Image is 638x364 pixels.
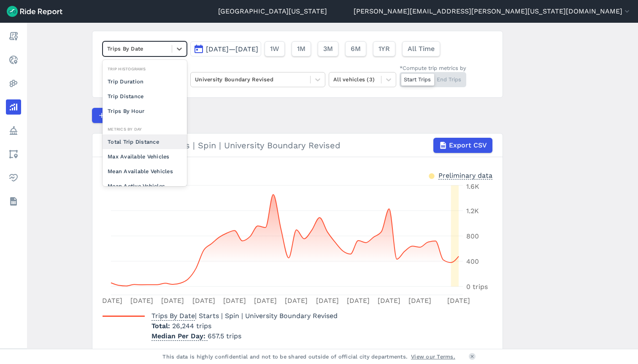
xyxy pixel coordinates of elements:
img: Ride Report [7,6,62,17]
tspan: [DATE] [347,297,370,305]
div: Trips By Date | Starts | Spin | University Boundary Revised [103,138,492,153]
tspan: [DATE] [378,297,400,305]
button: 1YR [373,41,395,56]
tspan: [DATE] [316,297,339,305]
a: Policy [6,123,21,138]
a: View our Terms. [411,353,455,361]
div: Total Trip Distance [103,134,187,149]
button: 1M [292,41,311,56]
a: Analyze [6,99,21,115]
div: Max Available Vehicles [103,149,187,164]
div: Trip Histograms [103,65,187,73]
a: Report [6,29,21,44]
span: 1YR [378,44,390,54]
tspan: 800 [466,232,479,240]
span: 6M [351,44,361,54]
span: | Starts | Spin | University Boundary Revised [151,312,338,320]
tspan: [DATE] [192,297,215,305]
div: Mean Active Vehicles [103,179,187,193]
button: 3M [318,41,338,56]
a: Health [6,170,21,185]
tspan: 1.6K [466,182,479,190]
button: Export CSV [433,138,492,153]
span: All Time [408,44,435,54]
tspan: [DATE] [447,297,470,305]
a: Realtime [6,52,21,67]
span: 3M [323,44,333,54]
span: Trips By Date [151,309,195,321]
button: All Time [402,41,440,56]
span: [DATE]—[DATE] [206,45,258,53]
a: [GEOGRAPHIC_DATA][US_STATE] [218,6,327,16]
span: 1W [270,44,279,54]
tspan: [DATE] [285,297,308,305]
a: Heatmaps [6,76,21,91]
span: 1M [297,44,305,54]
tspan: [DATE] [161,297,184,305]
tspan: [DATE] [100,297,122,305]
a: Datasets [6,194,21,209]
div: Trips By Hour [103,104,187,118]
div: Mean Available Vehicles [103,164,187,179]
button: 6M [345,41,366,56]
tspan: [DATE] [254,297,277,305]
tspan: 400 [466,257,479,265]
tspan: [DATE] [223,297,246,305]
div: Preliminary data [438,171,492,179]
span: Total [151,322,172,330]
tspan: [DATE] [130,297,153,305]
div: Trip Duration [103,74,187,89]
div: *Compute trip metrics by [400,64,466,72]
span: Median Per Day [151,329,208,341]
tspan: 1.2K [466,207,479,215]
button: 1W [265,41,285,56]
button: [PERSON_NAME][EMAIL_ADDRESS][PERSON_NAME][US_STATE][DOMAIN_NAME] [354,6,631,16]
span: Export CSV [449,140,487,150]
div: Trip Distance [103,89,187,104]
tspan: 0 trips [466,283,488,291]
a: Areas [6,147,21,162]
p: 657.5 trips [151,331,338,341]
button: Compare Metrics [92,108,170,123]
button: [DATE]—[DATE] [190,41,261,56]
span: 26,244 trips [172,322,211,330]
tspan: [DATE] [408,297,431,305]
div: Metrics By Day [103,125,187,133]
